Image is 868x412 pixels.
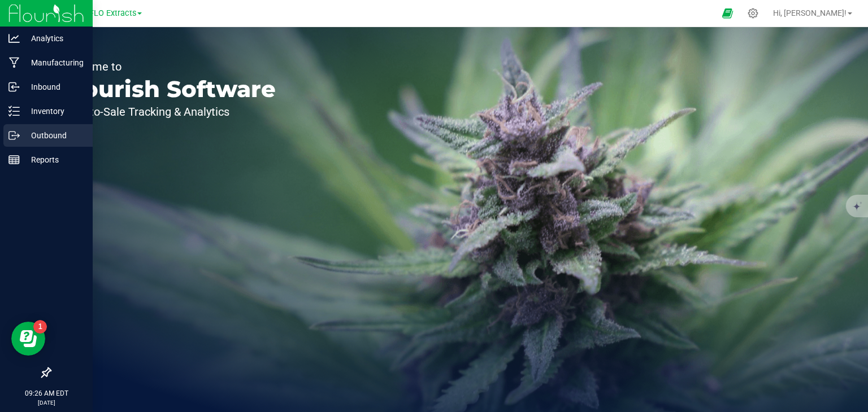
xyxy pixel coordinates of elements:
[20,129,88,142] p: Outbound
[8,81,20,93] inline-svg: Inbound
[20,104,88,118] p: Inventory
[20,80,88,94] p: Inbound
[8,154,20,165] inline-svg: Reports
[20,153,88,166] p: Reports
[8,33,20,44] inline-svg: Analytics
[8,130,20,141] inline-svg: Outbound
[8,57,20,68] inline-svg: Manufacturing
[61,61,276,72] p: Welcome to
[715,2,740,24] span: Open Ecommerce Menu
[8,106,20,117] inline-svg: Inventory
[61,78,276,100] p: Flourish Software
[5,388,88,398] p: 09:26 AM EDT
[61,106,276,117] p: Seed-to-Sale Tracking & Analytics
[746,8,760,19] div: Manage settings
[89,8,136,18] span: FLO Extracts
[11,322,45,356] iframe: Resource center
[20,56,88,69] p: Manufacturing
[20,32,88,45] p: Analytics
[33,320,47,334] iframe: Resource center unread badge
[773,8,847,17] span: Hi, [PERSON_NAME]!
[5,398,88,407] p: [DATE]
